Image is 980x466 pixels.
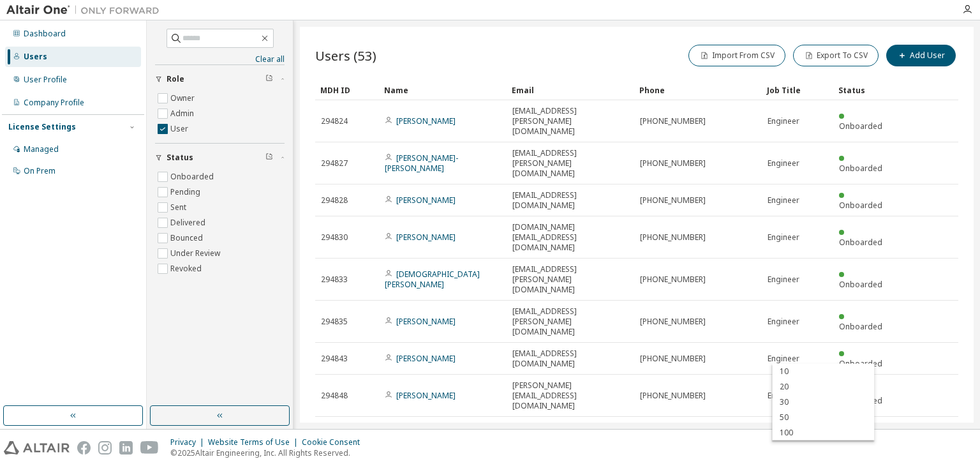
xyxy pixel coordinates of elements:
span: Role [167,74,184,84]
span: Engineer [768,317,799,327]
img: linkedin.svg [119,441,133,455]
a: [PERSON_NAME] [396,116,456,126]
div: MDH ID [320,80,374,100]
span: [EMAIL_ADDRESS][PERSON_NAME][DOMAIN_NAME] [512,264,628,295]
span: [PHONE_NUMBER] [640,195,706,206]
span: Engineer [768,158,799,169]
img: instagram.svg [98,441,112,455]
button: Status [155,144,285,172]
button: Role [155,65,285,93]
label: Pending [170,184,203,200]
button: Export To CSV [793,45,879,66]
label: Onboarded [170,169,216,184]
a: [PERSON_NAME] [396,353,456,364]
span: 294835 [321,317,348,327]
span: Users (53) [315,47,376,64]
label: Owner [170,91,197,106]
label: Bounced [170,230,205,246]
div: 20 [772,379,874,395]
span: [PERSON_NAME][EMAIL_ADDRESS][DOMAIN_NAME] [512,380,628,411]
span: [EMAIL_ADDRESS][PERSON_NAME][DOMAIN_NAME] [512,106,628,137]
span: [PHONE_NUMBER] [640,158,706,169]
span: Onboarded [839,358,882,369]
label: Admin [170,106,197,121]
span: [DOMAIN_NAME][EMAIL_ADDRESS][DOMAIN_NAME] [512,222,628,253]
div: Phone [639,80,757,100]
div: License Settings [8,122,76,132]
span: Onboarded [839,237,882,248]
span: [EMAIL_ADDRESS][PERSON_NAME][DOMAIN_NAME] [512,306,628,337]
span: 294824 [321,116,348,126]
label: User [170,121,191,137]
div: 100 [772,425,874,440]
div: 10 [772,364,874,379]
span: Engineer [768,354,799,364]
span: 294828 [321,195,348,206]
a: [PERSON_NAME]-[PERSON_NAME] [385,153,458,174]
div: On Prem [24,166,56,176]
span: [EMAIL_ADDRESS][DOMAIN_NAME] [512,349,628,369]
span: [PHONE_NUMBER] [640,232,706,243]
span: [PHONE_NUMBER] [640,116,706,126]
span: 294833 [321,274,348,285]
label: Under Review [170,246,223,261]
a: Clear all [155,54,285,64]
button: Import From CSV [688,45,785,66]
span: Onboarded [839,200,882,211]
span: Engineer [768,274,799,285]
a: [DEMOGRAPHIC_DATA][PERSON_NAME] [385,269,480,290]
span: [EMAIL_ADDRESS][DOMAIN_NAME] [512,190,628,211]
span: Clear filter [265,153,273,163]
div: Company Profile [24,98,84,108]
div: Name [384,80,501,100]
img: youtube.svg [140,441,159,455]
p: © 2025 Altair Engineering, Inc. All Rights Reserved. [170,447,367,458]
a: [PERSON_NAME] [396,390,456,401]
img: altair_logo.svg [4,441,70,455]
div: Website Terms of Use [208,437,302,447]
label: Sent [170,200,189,215]
img: facebook.svg [77,441,91,455]
label: Delivered [170,215,208,230]
span: Onboarded [839,121,882,132]
span: [EMAIL_ADDRESS][PERSON_NAME][DOMAIN_NAME] [512,148,628,179]
div: Dashboard [24,29,66,39]
div: Job Title [767,80,828,100]
span: Onboarded [839,279,882,290]
a: [PERSON_NAME] [396,316,456,327]
img: Altair One [6,4,166,17]
div: Managed [24,144,59,154]
span: 294848 [321,391,348,401]
span: [PHONE_NUMBER] [640,274,706,285]
span: Engineer [768,232,799,243]
span: Onboarded [839,163,882,174]
div: Email [512,80,629,100]
div: User Profile [24,75,67,85]
span: Engineer [768,116,799,126]
span: 294830 [321,232,348,243]
div: Privacy [170,437,208,447]
span: [PHONE_NUMBER] [640,317,706,327]
a: [PERSON_NAME] [396,195,456,206]
span: [PHONE_NUMBER] [640,391,706,401]
span: Engineer [768,195,799,206]
span: Onboarded [839,321,882,332]
span: 294843 [321,354,348,364]
div: 30 [772,395,874,410]
a: [PERSON_NAME] [396,232,456,243]
div: Cookie Consent [302,437,367,447]
button: Add User [886,45,956,66]
span: Engineer [768,391,799,401]
div: Status [838,80,892,100]
span: Clear filter [265,74,273,84]
span: Status [167,153,193,163]
div: 50 [772,410,874,425]
label: Revoked [170,261,204,276]
div: Users [24,52,47,62]
span: [PHONE_NUMBER] [640,354,706,364]
span: 294827 [321,158,348,169]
